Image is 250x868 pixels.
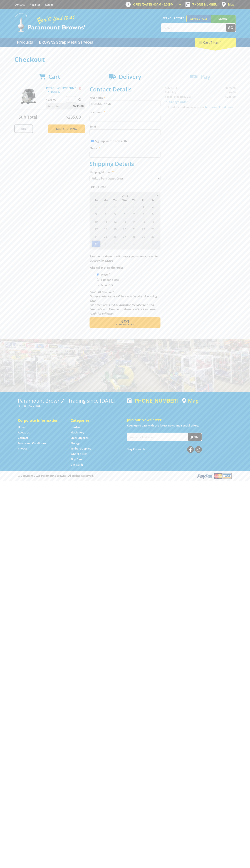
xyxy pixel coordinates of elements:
[127,398,178,403] div: [PHONE_NUMBER]
[101,240,110,248] span: 1
[101,225,110,233] span: 18
[121,194,129,197] span: [DATE]
[90,255,158,262] em: Paramount Browns will contact you when your order is ready for pickup
[18,398,123,403] h3: Paramount Browns' - Trading since [DATE]
[18,431,30,434] a: Go to the About Us page
[48,73,60,80] span: Cart
[71,431,84,434] a: Go to the Machinery page
[133,3,174,6] span: OPEN [DATE]
[71,452,87,456] a: Go to the Wheelie Bins page
[129,203,138,210] span: 31
[14,38,36,47] a: Go to the Products page
[91,198,101,203] span: Su
[18,447,27,450] a: Go to the Privacy page
[91,233,101,240] span: 24
[148,240,157,248] span: 6
[139,225,148,233] span: 22
[188,433,202,441] button: Join
[97,284,99,286] input: Please select who will pick up the order.
[100,277,120,283] label: Someone Else
[120,225,129,233] span: 20
[139,233,148,240] span: 29
[120,233,129,240] span: 27
[14,56,236,63] h1: Checkout
[129,218,138,225] span: 14
[90,124,160,129] label: Email
[148,218,157,225] span: 16
[195,38,236,47] div: Cart
[119,73,141,80] span: Delivery
[151,3,174,6] span: 8:00am - 5:00pm
[90,290,157,315] em: Photo ID Required. Non-preorder items will be available after 5 working days Pre-order items will...
[90,151,160,158] input: Please enter your telephone number.
[90,110,160,114] label: Last name
[161,24,226,32] input: Search
[91,203,101,210] span: 27
[120,203,129,210] span: 30
[101,198,110,203] span: Mo
[18,425,26,429] a: Go to the Home page
[90,160,160,167] h2: Shipping Details
[148,225,157,233] span: 23
[139,218,148,225] span: 15
[14,3,25,6] a: Go to the Contact page
[120,210,129,218] span: 6
[97,278,99,281] input: Please select who will pick up the order.
[110,198,120,203] span: Tu
[95,139,129,143] label: Sign up for the newsletter
[90,175,160,182] select: Please select a shipping method.
[101,233,110,240] span: 25
[71,418,116,423] h5: Categories
[110,210,120,218] span: 5
[90,86,160,93] h2: Contact Details
[148,198,157,203] span: Sa
[79,86,81,90] a: Remove from cart
[120,319,129,324] span: Next
[18,403,123,408] p: [STREET_ADDRESS]
[211,15,236,29] a: Mount [PERSON_NAME]
[148,203,157,210] span: 2
[71,463,83,467] a: Go to the Gift Cards page
[45,3,53,6] a: Log in
[97,323,153,326] span: Confirm order
[90,185,160,189] label: Pick Up Date
[101,218,110,225] span: 11
[71,436,88,440] a: Go to the Steel Supplies page
[110,225,120,233] span: 19
[90,129,160,136] input: Please enter your email address.
[110,233,120,240] span: 26
[148,233,157,240] span: 30
[18,441,46,445] a: Go to the Terms and Conditions page
[139,198,148,203] span: Fr
[91,210,101,218] span: 3
[46,103,85,109] p: Item total:
[90,115,160,121] input: Please enter your last name.
[14,124,33,133] a: Print
[91,218,101,225] span: 10
[210,40,221,44] span: (1 item)
[226,24,236,32] button: Go
[129,225,138,233] span: 21
[18,436,28,440] a: Go to the Contact page
[127,433,188,441] input: Your email address
[100,271,111,278] label: Myself
[18,86,39,107] img: PETROL VOLUME PUMP 1" (25MM)
[36,38,96,47] a: Go to the BROWNS Scrap Metal Services page
[101,203,110,210] span: 28
[110,203,120,210] span: 29
[120,240,129,248] span: 3
[18,418,63,423] h5: Corporate Information
[139,240,148,248] span: 5
[139,210,148,218] span: 8
[19,114,37,120] span: Sub Total
[129,198,138,203] span: Th
[90,101,160,107] input: Please enter your first name.
[101,210,110,218] span: 4
[71,457,82,461] a: Go to the Skip Bins page
[73,103,84,109] span: $235.00
[90,170,160,174] label: Shipping Method
[110,240,120,248] span: 2
[127,445,202,453] div: Stay Connected
[14,13,86,32] img: Paramount Browns'
[48,124,85,133] a: Keep Shopping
